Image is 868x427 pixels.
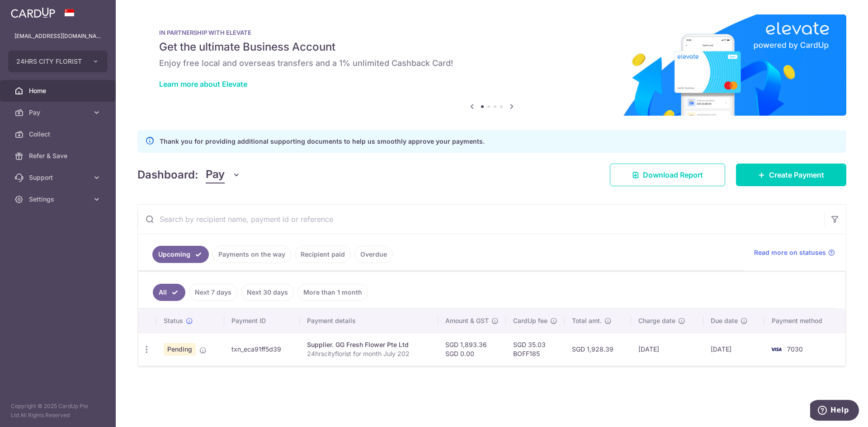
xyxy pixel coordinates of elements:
[159,40,825,54] h5: Get the ultimate Business Account
[206,166,241,183] button: Pay
[754,248,826,257] span: Read more on statuses
[703,333,764,366] td: [DATE]
[643,169,703,180] span: Download Report
[764,309,845,333] th: Payment method
[810,400,859,422] iframe: Opens a widget where you can find more information
[610,164,725,186] a: Download Report
[224,309,300,333] th: Payment ID
[159,80,247,89] a: Learn more about Elevate
[300,309,438,333] th: Payment details
[152,246,209,263] a: Upcoming
[29,173,89,182] span: Support
[754,248,835,257] a: Read more on statuses
[138,205,824,234] input: Search by recipient name, payment id or reference
[506,333,565,366] td: SGD 35.03 BOFF185
[711,316,738,325] span: Due date
[14,32,101,41] p: [EMAIL_ADDRESS][DOMAIN_NAME]
[631,333,704,366] td: [DATE]
[137,14,846,116] img: Renovation banner
[295,246,351,263] a: Recipient paid
[11,7,55,18] img: CardUp
[572,316,602,325] span: Total amt.
[513,316,547,325] span: CardUp fee
[16,57,83,66] span: 24HRS CITY FLORIST
[767,344,785,355] img: Bank Card
[153,284,185,301] a: All
[769,169,824,180] span: Create Payment
[160,136,485,147] p: Thank you for providing additional supporting documents to help us smoothly approve your payments.
[29,195,89,204] span: Settings
[638,316,675,325] span: Charge date
[241,284,294,301] a: Next 30 days
[189,284,237,301] a: Next 7 days
[159,29,825,36] p: IN PARTNERSHIP WITH ELEVATE
[159,58,825,69] h6: Enjoy free local and overseas transfers and a 1% unlimited Cashback Card!
[438,333,506,366] td: SGD 1,893.36 SGD 0.00
[8,51,108,72] button: 24HRS CITY FLORIST
[307,349,431,358] p: 24hrscityflorist for month July 202
[307,340,431,349] div: Supplier. GG Fresh Flower Pte Ltd
[206,166,225,183] span: Pay
[29,86,89,95] span: Home
[224,333,300,366] td: txn_eca91ff5d39
[164,316,183,325] span: Status
[736,164,846,186] a: Create Payment
[164,343,196,356] span: Pending
[29,108,89,117] span: Pay
[354,246,393,263] a: Overdue
[565,333,631,366] td: SGD 1,928.39
[787,345,803,353] span: 7030
[212,246,291,263] a: Payments on the way
[297,284,368,301] a: More than 1 month
[137,167,198,183] h4: Dashboard:
[445,316,489,325] span: Amount & GST
[29,130,89,139] span: Collect
[29,151,89,160] span: Refer & Save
